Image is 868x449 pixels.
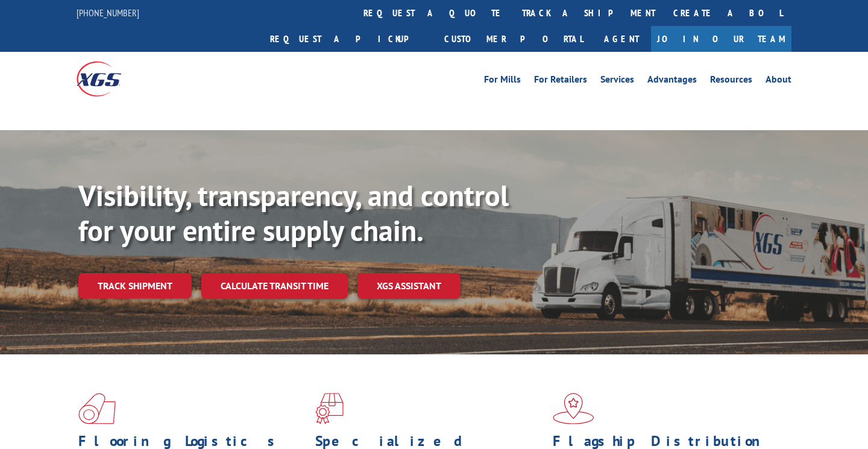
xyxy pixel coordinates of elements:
img: xgs-icon-focused-on-flooring-red [315,393,344,424]
a: Customer Portal [435,26,592,52]
a: Join Our Team [651,26,791,52]
img: xgs-icon-flagship-distribution-model-red [553,393,594,424]
a: Calculate transit time [201,273,348,299]
a: Resources [710,75,752,88]
img: xgs-icon-total-supply-chain-intelligence-red [78,393,116,424]
b: Visibility, transparency, and control for your entire supply chain. [78,177,509,249]
a: XGS ASSISTANT [357,273,461,299]
a: Advantages [647,75,697,88]
a: Services [600,75,634,88]
a: Request a pickup [261,26,435,52]
a: [PHONE_NUMBER] [77,7,139,19]
a: Agent [592,26,651,52]
a: About [766,75,791,88]
a: For Retailers [534,75,587,88]
a: For Mills [484,75,521,88]
a: Track shipment [78,273,192,298]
